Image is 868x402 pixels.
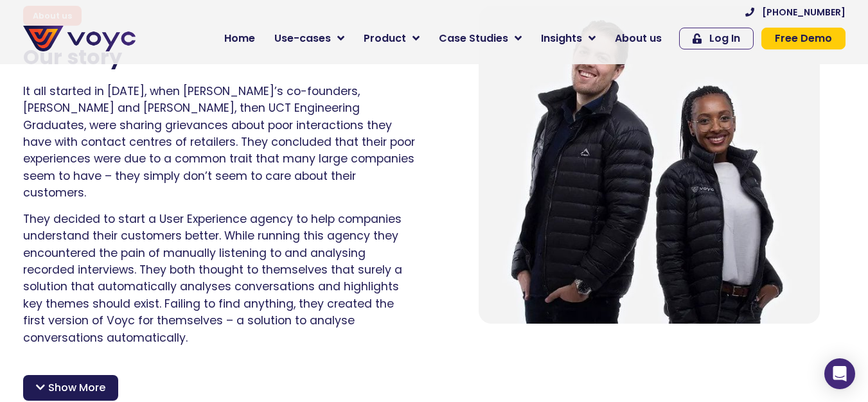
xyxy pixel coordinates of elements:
span: Product [364,31,406,46]
span: [PHONE_NUMBER] [762,8,846,17]
img: About us [479,6,820,323]
div: Open Intercom Messenger [824,358,855,389]
a: Insights [531,26,605,51]
span: Use-cases [274,31,331,46]
div: Show More [23,375,118,401]
a: Home [215,26,265,51]
span: Insights [541,31,582,46]
span: Free Demo [775,33,832,44]
span: Home [224,31,255,46]
a: [PHONE_NUMBER] [745,8,846,17]
h2: Our story [23,45,415,69]
span: About us [615,31,662,46]
a: Use-cases [265,26,354,51]
a: Case Studies [429,26,531,51]
p: They decided to start a User Experience agency to help companies understand their customers bette... [23,211,415,346]
a: About us [605,26,671,51]
p: It all started in [DATE], when [PERSON_NAME]’s co-founders, [PERSON_NAME] and [PERSON_NAME], then... [23,83,415,202]
span: Case Studies [439,31,508,46]
span: Show More [48,380,105,396]
img: voyc-full-logo [23,26,136,51]
a: Log In [679,28,754,49]
span: Log In [709,33,740,44]
a: Free Demo [761,28,846,49]
a: Product [354,26,429,51]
